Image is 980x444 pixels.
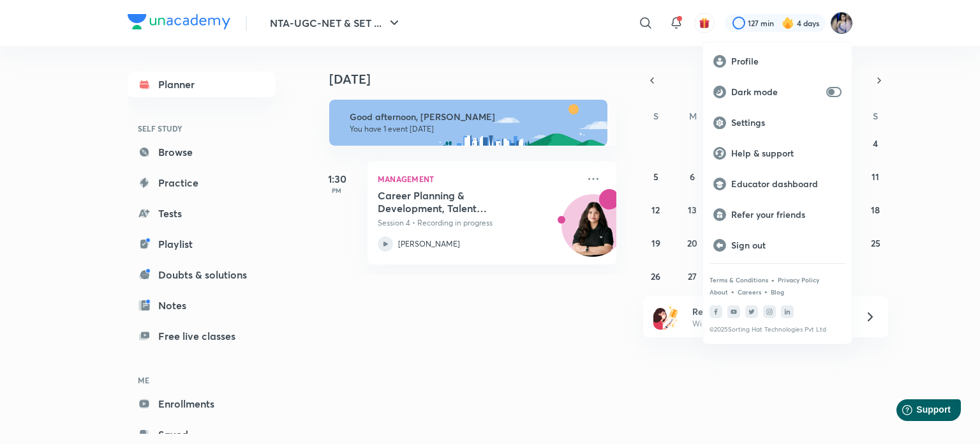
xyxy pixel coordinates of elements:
p: Profile [731,56,842,67]
a: Careers [738,288,761,296]
p: Settings [731,117,842,128]
div: • [764,286,768,297]
div: • [731,286,735,297]
p: Educator dashboard [731,178,842,190]
p: Sign out [731,240,842,251]
div: • [771,274,775,286]
a: Profile [703,46,852,77]
p: Dark mode [731,86,821,98]
p: Help & support [731,148,842,159]
a: Refer your friends [703,199,852,230]
p: © 2025 Sorting Hat Technologies Pvt Ltd [709,326,845,333]
p: Refer your friends [731,209,842,220]
a: Privacy Policy [778,276,819,284]
iframe: Help widget launcher [866,394,966,430]
a: Blog [771,288,784,296]
a: Terms & Conditions [709,276,768,284]
a: Help & support [703,138,852,169]
a: Settings [703,107,852,138]
a: About [709,288,728,296]
a: Educator dashboard [703,169,852,199]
